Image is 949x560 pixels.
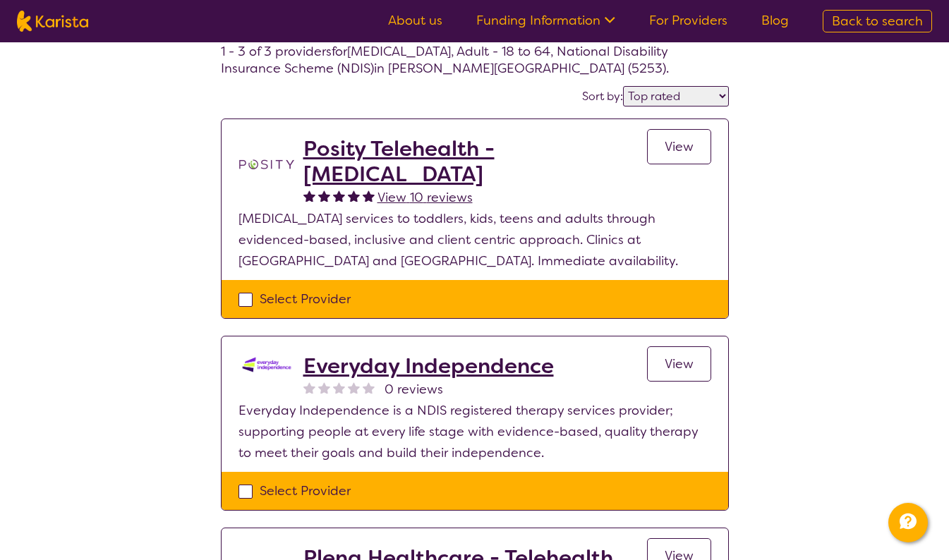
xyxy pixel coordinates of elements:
img: fullstar [318,190,330,202]
button: Channel Menu [888,503,928,542]
img: fullstar [363,190,375,202]
img: nonereviewstar [348,382,360,394]
span: View [665,138,694,155]
a: Everyday Independence [303,353,554,379]
img: nonereviewstar [333,382,345,394]
a: Funding Information [476,12,615,29]
p: Everyday Independence is a NDIS registered therapy services provider; supporting people at every ... [238,400,711,463]
span: View [665,355,694,372]
a: View [647,129,711,164]
img: fullstar [348,190,360,202]
a: View [647,346,711,382]
img: nonereviewstar [363,382,375,394]
img: kdssqoqrr0tfqzmv8ac0.png [238,353,295,376]
a: For Providers [649,12,727,29]
img: nonereviewstar [318,382,330,394]
label: Sort by: [582,89,623,104]
img: Karista logo [17,11,88,32]
span: 0 reviews [385,379,443,400]
img: t1bslo80pcylnzwjhndq.png [238,136,295,193]
img: nonereviewstar [303,382,315,394]
span: View 10 reviews [377,189,473,206]
a: Blog [761,12,789,29]
img: fullstar [333,190,345,202]
a: View 10 reviews [377,187,473,208]
a: Back to search [823,10,932,32]
img: fullstar [303,190,315,202]
a: Posity Telehealth - [MEDICAL_DATA] [303,136,647,187]
span: Back to search [832,13,923,30]
p: [MEDICAL_DATA] services to toddlers, kids, teens and adults through evidenced-based, inclusive an... [238,208,711,272]
a: About us [388,12,442,29]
